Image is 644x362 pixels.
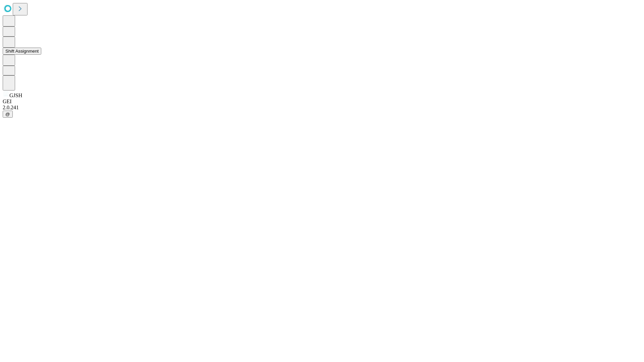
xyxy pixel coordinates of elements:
span: GJSH [9,93,22,98]
button: Shift Assignment [3,48,41,55]
div: 2.0.241 [3,105,641,111]
div: GEI [3,99,641,105]
span: @ [5,112,10,117]
button: @ [3,111,13,118]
